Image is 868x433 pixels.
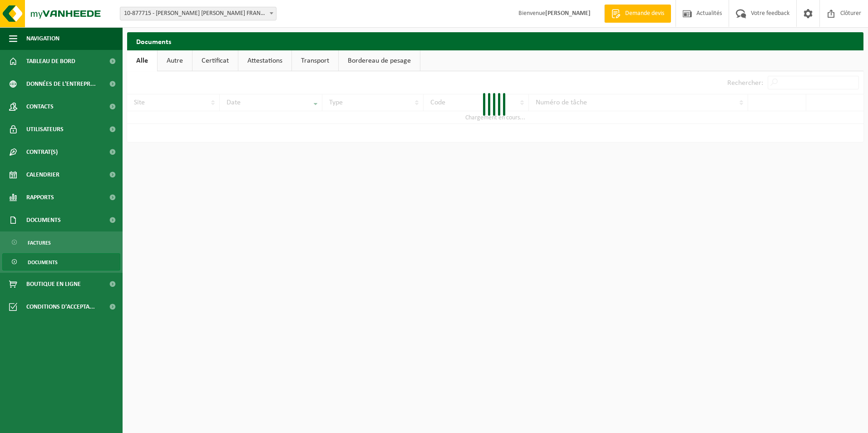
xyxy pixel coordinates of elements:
[28,254,58,271] span: Documents
[26,27,59,50] span: Navigation
[26,141,58,163] span: Contrat(s)
[127,32,863,50] h2: Documents
[127,50,157,71] a: Alle
[158,50,192,71] a: Autre
[26,73,96,95] span: Données de l'entrepr...
[292,50,338,71] a: Transport
[26,273,81,295] span: Boutique en ligne
[120,7,276,20] span: 10-877715 - ADLER PELZER FRANCE WEST - MORNAC
[623,9,666,18] span: Demande devis
[26,209,61,231] span: Documents
[192,50,238,71] a: Certificat
[26,295,95,318] span: Conditions d'accepta...
[339,50,420,71] a: Bordereau de pesage
[120,7,276,20] span: 10-877715 - ADLER PELZER FRANCE WEST - MORNAC
[604,5,671,23] a: Demande devis
[26,163,59,186] span: Calendrier
[545,10,591,17] strong: [PERSON_NAME]
[26,50,75,73] span: Tableau de bord
[26,118,64,141] span: Utilisateurs
[238,50,291,71] a: Attestations
[26,95,54,118] span: Contacts
[2,234,120,251] a: Factures
[28,234,51,251] span: Factures
[26,186,54,209] span: Rapports
[2,253,120,271] a: Documents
